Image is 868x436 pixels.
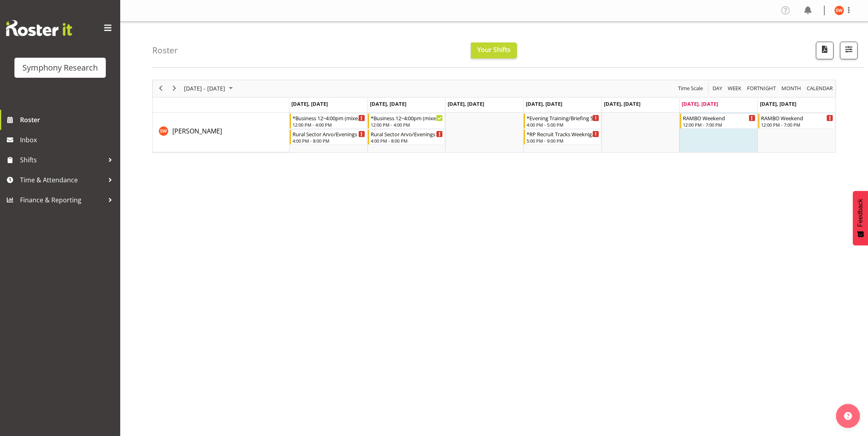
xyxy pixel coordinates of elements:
div: previous period [154,80,168,97]
div: 12:00 PM - 4:00 PM [293,121,365,128]
table: Timeline Week of October 4, 2025 [289,113,836,152]
h4: Roster [152,46,178,55]
div: *Evening Training/Briefing 5-9pm [527,114,599,122]
button: October 2025 [183,83,236,93]
span: [DATE], [DATE] [448,100,484,107]
span: [DATE], [DATE] [370,100,406,107]
span: [DATE] - [DATE] [183,83,226,93]
div: Shannon Whelan"s event - Rural Sector Arvo/Evenings Begin From Tuesday, September 30, 2025 at 4:0... [368,129,445,145]
div: *RP Recruit Tracks Weeknights [527,130,599,138]
div: 12:00 PM - 4:00 PM [371,121,443,128]
span: Your Shifts [477,45,511,54]
div: Rural Sector Arvo/Evenings [371,130,443,138]
button: Timeline Week [727,83,743,93]
span: Time Scale [677,83,704,93]
div: Shannon Whelan"s event - *Business 12~4:00pm (mixed shift start times) Begin From Tuesday, Septem... [368,113,445,129]
span: [DATE], [DATE] [526,100,562,107]
span: Inbox [20,134,116,146]
button: Next [169,83,180,93]
img: Rosterit website logo [6,20,72,36]
img: help-xxl-2.png [844,412,852,420]
span: calendar [806,83,834,93]
div: Timeline Week of October 4, 2025 [152,80,836,153]
span: Shifts [20,154,104,166]
div: 4:00 PM - 8:00 PM [371,137,443,144]
span: [DATE], [DATE] [682,100,718,107]
button: Month [805,83,834,93]
span: Feedback [857,199,864,227]
div: 4:00 PM - 5:00 PM [527,121,599,128]
span: Day [712,83,723,93]
div: 5:00 PM - 9:00 PM [527,137,599,144]
button: Timeline Month [780,83,803,93]
span: Fortnight [746,83,777,93]
button: Fortnight [746,83,777,93]
div: *Business 12~4:00pm (mixed shift start times) [293,114,365,122]
div: Shannon Whelan"s event - RAMBO Weekend Begin From Sunday, October 5, 2025 at 12:00:00 PM GMT+13:0... [758,113,836,129]
div: Shannon Whelan"s event - *Business 12~4:00pm (mixed shift start times) Begin From Monday, Septemb... [290,113,367,129]
div: 4:00 PM - 8:00 PM [293,137,365,144]
span: Month [781,83,802,93]
span: [PERSON_NAME] [172,127,222,135]
div: 12:00 PM - 7:00 PM [683,121,755,128]
div: Shannon Whelan"s event - *RP Recruit Tracks Weeknights Begin From Thursday, October 2, 2025 at 5:... [524,129,601,145]
div: Shannon Whelan"s event - Rural Sector Arvo/Evenings Begin From Monday, September 29, 2025 at 4:00... [290,129,367,145]
span: [DATE], [DATE] [291,100,328,107]
div: Rural Sector Arvo/Evenings [293,130,365,138]
button: Timeline Day [711,83,724,93]
button: Previous [155,83,166,93]
span: Finance & Reporting [20,194,104,206]
button: Time Scale [677,83,704,93]
div: 12:00 PM - 7:00 PM [761,121,834,128]
button: Download a PDF of the roster according to the set date range. [816,42,834,59]
span: [DATE], [DATE] [760,100,796,107]
div: next period [168,80,181,97]
button: Feedback - Show survey [853,191,868,245]
div: Shannon Whelan"s event - RAMBO Weekend Begin From Saturday, October 4, 2025 at 12:00:00 PM GMT+13... [680,113,757,129]
div: Sep 29 - Oct 05, 2025 [181,80,238,97]
div: Symphony Research [22,62,98,74]
button: Filter Shifts [840,42,858,59]
div: Shannon Whelan"s event - *Evening Training/Briefing 5-9pm Begin From Thursday, October 2, 2025 at... [524,113,601,129]
span: Roster [20,114,116,126]
button: Your Shifts [471,42,517,59]
span: Week [727,83,742,93]
div: *Business 12~4:00pm (mixed shift start times) [371,114,443,122]
div: RAMBO Weekend [761,114,834,122]
a: [PERSON_NAME] [172,126,222,136]
span: Time & Attendance [20,174,104,186]
span: [DATE], [DATE] [604,100,640,107]
div: RAMBO Weekend [683,114,755,122]
td: Shannon Whelan resource [153,113,289,152]
img: shannon-whelan11890.jpg [834,6,844,15]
